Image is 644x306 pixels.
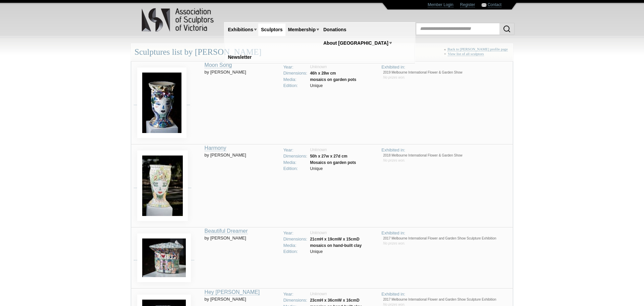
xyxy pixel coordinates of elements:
[282,83,309,89] td: Edition:
[381,230,405,235] span: Exhibited in:
[137,68,186,138] img: Mary McMahon
[460,2,475,7] a: Register
[282,236,309,243] td: Dimensions:
[447,47,508,51] a: Back to [PERSON_NAME] profile page
[282,297,309,304] td: Dimensions:
[488,2,501,7] a: Contact
[321,24,349,36] a: Donations
[381,292,405,297] span: Exhibited in:
[428,2,453,7] a: Member Login
[309,83,358,89] td: Unique
[310,237,359,242] strong: 21cmH x 19cmW x 15cmD
[310,292,327,296] span: Unknown
[383,159,405,162] span: No prizes won.
[282,166,309,172] td: Edition:
[285,24,318,36] a: Membership
[383,76,405,79] span: No prizes won.
[205,227,279,288] td: by [PERSON_NAME]
[282,243,309,249] td: Media:
[205,144,279,227] td: by [PERSON_NAME]
[383,297,510,302] li: 2017 Melbourne International Flower and Garden Show Sculpture Exhibition
[258,24,285,36] a: Sculptors
[205,145,226,151] a: Harmony
[383,70,510,75] li: 2019 Melbourne International Flower & Garden Show
[448,52,484,56] a: View list of all sculptors
[381,64,405,70] span: Exhibited in:
[310,230,327,235] span: Unknown
[282,291,309,298] td: Year:
[381,147,405,152] span: Exhibited in:
[282,160,309,166] td: Media:
[282,70,309,77] td: Dimensions:
[503,25,511,33] img: Search
[310,64,327,69] span: Unknown
[310,243,362,248] strong: mosaics on hand-built clay
[444,47,509,59] div: « +
[310,298,359,303] strong: 23cmH x 36cmW x 16cmD
[482,3,486,7] img: Contact ASV
[310,77,356,82] strong: mosaics on garden pots
[205,62,232,68] a: Moon Song
[310,71,336,76] strong: 46h x 28w cm
[321,37,391,49] a: About [GEOGRAPHIC_DATA]
[309,166,357,172] td: Unique
[225,51,255,63] a: Newsletter
[205,289,260,295] a: Hey [PERSON_NAME]
[137,233,191,282] img: Mary McMahon
[282,230,309,236] td: Year:
[383,242,405,245] span: No prizes won.
[383,153,510,158] li: 2018 Melbourne International Flower & Garden Show
[205,61,279,144] td: by [PERSON_NAME]
[282,77,309,83] td: Media:
[137,150,188,221] img: Mary McMahon
[310,154,347,159] strong: 50h x 27w x 27d cm
[282,147,309,154] td: Year:
[131,43,513,61] div: Sculptures list by [PERSON_NAME]
[282,249,309,255] td: Edition:
[205,228,248,234] a: Beautiful Dreamer
[383,236,510,241] li: 2017 Melbourne International Flower and Garden Show Sculpture Exhibition
[282,64,309,71] td: Year:
[309,249,363,255] td: Unique
[310,147,327,152] span: Unknown
[310,160,356,165] strong: Mosaics on garden pots
[225,24,256,36] a: Exhibitions
[282,153,309,160] td: Dimensions:
[141,7,215,33] img: logo.png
